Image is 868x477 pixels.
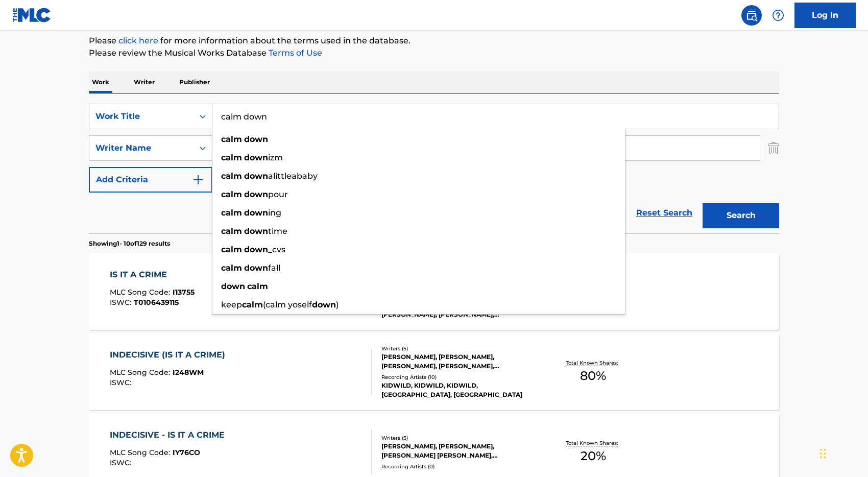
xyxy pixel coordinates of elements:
strong: down [244,134,268,144]
span: _cvs [268,245,285,254]
strong: calm [221,134,242,144]
div: [PERSON_NAME], [PERSON_NAME], [PERSON_NAME] [PERSON_NAME], [PERSON_NAME], [PERSON_NAME] [381,442,536,460]
div: INDECISIVE - IS IT A CRIME [110,429,230,441]
button: Add Criteria [89,167,212,193]
div: Work Title [95,110,187,123]
div: Recording Artists ( 0 ) [381,463,536,470]
a: INDECISIVE (IS IT A CRIME)MLC Song Code:I248WMISWC:Writers (5)[PERSON_NAME], [PERSON_NAME], [PERS... [89,333,779,410]
strong: down [244,208,268,218]
span: IY76CO [173,448,200,457]
span: I13755 [173,288,195,297]
p: Total Known Shares: [566,359,620,367]
iframe: Chat Widget [817,428,868,477]
strong: calm [247,281,268,291]
span: MLC Song Code : [110,288,173,297]
strong: down [221,281,245,291]
span: ISWC : [110,458,134,467]
img: Delete Criterion [768,135,779,161]
span: fall [268,263,280,273]
span: 80 % [580,367,606,385]
div: [PERSON_NAME], [PERSON_NAME], [PERSON_NAME], [PERSON_NAME], [PERSON_NAME] [381,352,536,371]
span: alittleababy [268,171,318,181]
span: ISWC : [110,298,134,307]
p: Showing 1 - 10 of 129 results [89,239,170,248]
strong: down [244,153,268,162]
strong: down [244,263,268,273]
span: MLC Song Code : [110,368,173,377]
span: ing [268,208,281,218]
div: IS IT A CRIME [110,269,195,281]
strong: down [244,189,268,199]
div: Writers ( 5 ) [381,434,536,442]
span: keep [221,300,242,309]
span: MLC Song Code : [110,448,173,457]
div: Drag [820,438,826,469]
strong: calm [221,263,242,273]
a: Reset Search [631,202,697,224]
button: Search [703,203,779,228]
p: Publisher [176,71,213,93]
strong: down [244,245,268,254]
span: izm [268,153,283,162]
span: T0106439115 [134,298,179,307]
div: Help [768,5,788,26]
div: INDECISIVE (IS IT A CRIME) [110,349,230,361]
span: pour [268,189,288,199]
p: Please for more information about the terms used in the database. [89,35,779,47]
div: Recording Artists ( 10 ) [381,373,536,381]
p: Work [89,71,112,93]
strong: calm [221,226,242,236]
strong: down [244,171,268,181]
strong: down [312,300,336,309]
strong: calm [221,245,242,254]
strong: calm [242,300,263,309]
span: time [268,226,287,236]
span: 20 % [581,447,606,465]
img: MLC Logo [12,8,52,22]
div: Writers ( 5 ) [381,345,536,352]
span: ISWC : [110,378,134,387]
a: Terms of Use [267,48,322,58]
strong: calm [221,171,242,181]
img: search [745,9,758,21]
p: Total Known Shares: [566,439,620,447]
span: (calm yoself [263,300,312,309]
strong: calm [221,189,242,199]
strong: calm [221,208,242,218]
a: click here [118,36,158,45]
form: Search Form [89,104,779,233]
span: ) [336,300,339,309]
div: Writer Name [95,142,187,154]
a: Public Search [741,5,762,26]
div: KIDWILD, KIDWILD, KIDWILD, [GEOGRAPHIC_DATA], [GEOGRAPHIC_DATA] [381,381,536,399]
strong: down [244,226,268,236]
p: Please review the Musical Works Database [89,47,779,59]
a: IS IT A CRIMEMLC Song Code:I13755ISWC:T0106439115Writers (3)[PERSON_NAME], [PERSON_NAME], [PERSON... [89,253,779,330]
img: 9d2ae6d4665cec9f34b9.svg [192,174,204,186]
span: I248WM [173,368,204,377]
img: help [772,9,784,21]
p: Writer [131,71,158,93]
strong: calm [221,153,242,162]
a: Log In [794,3,856,28]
